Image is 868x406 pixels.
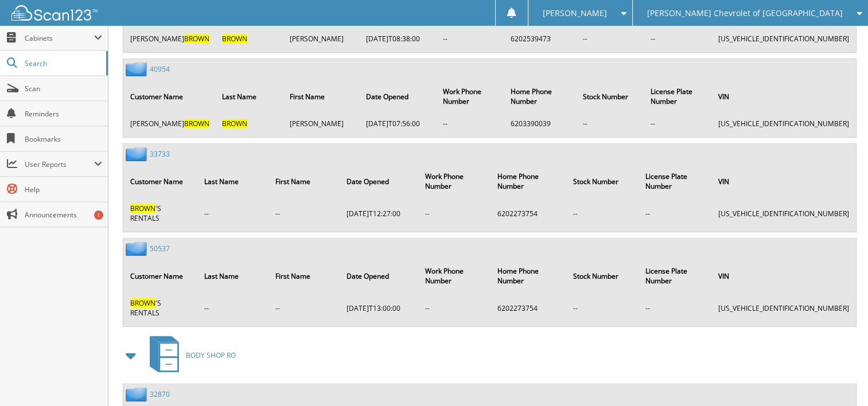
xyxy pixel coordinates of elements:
[124,80,215,113] th: Customer Name
[25,84,102,93] span: Scan
[150,244,170,253] a: 50537
[25,33,94,43] span: Cabinets
[270,165,340,198] th: First Name
[341,259,418,292] th: Date Opened
[640,199,711,228] td: --
[198,294,268,322] td: --
[713,165,855,198] th: VIN
[640,165,711,198] th: License Plate Number
[437,80,504,113] th: Work Phone Number
[126,147,150,161] img: folder2.png
[124,294,197,322] td: 'S RENTALS
[270,199,340,228] td: --
[198,165,268,198] th: Last Name
[713,199,855,228] td: [US_VEHICLE_IDENTIFICATION_NUMBER]
[437,114,504,133] td: --
[647,10,843,17] span: [PERSON_NAME] Chevrolet of [GEOGRAPHIC_DATA]
[645,80,711,113] th: License Plate Number
[713,114,855,133] td: [US_VEHICLE_IDENTIFICATION_NUMBER]
[186,350,236,360] span: BODY SHOP RO
[645,114,711,133] td: --
[713,294,855,322] td: [US_VEHICLE_IDENTIFICATION_NUMBER]
[713,80,855,113] th: VIN
[284,29,359,48] td: [PERSON_NAME]
[419,294,491,322] td: --
[25,210,102,220] span: Announcements
[713,259,855,292] th: VIN
[198,259,268,292] th: Last Name
[222,34,247,44] span: BROWN
[341,165,418,198] th: Date Opened
[124,259,197,292] th: Customer Name
[645,29,711,48] td: --
[11,5,98,21] img: scan123-logo-white.svg
[360,80,435,113] th: Date Opened
[492,199,566,228] td: 6202273754
[360,114,435,133] td: [DATE]T07:56:00
[492,259,566,292] th: Home Phone Number
[216,80,283,113] th: Last Name
[577,114,644,133] td: --
[25,109,102,119] span: Reminders
[130,298,155,308] span: BROWN
[150,64,170,74] a: 40954
[567,165,639,198] th: Stock Number
[341,294,418,322] td: [DATE]T13:00:00
[284,114,359,133] td: [PERSON_NAME]
[492,294,566,322] td: 6202273754
[577,29,644,48] td: --
[124,29,215,48] td: [PERSON_NAME]
[270,294,340,322] td: --
[150,149,170,159] a: 33733
[543,10,607,17] span: [PERSON_NAME]
[640,294,711,322] td: --
[577,80,644,113] th: Stock Number
[126,241,150,256] img: folder2.png
[126,62,150,76] img: folder2.png
[124,114,215,133] td: [PERSON_NAME]
[284,80,359,113] th: First Name
[130,204,155,213] span: BROWN
[184,34,209,44] span: BROWN
[25,159,94,169] span: User Reports
[124,199,197,228] td: 'S RENTALS
[360,29,435,48] td: [DATE]T08:38:00
[150,389,170,399] a: 32870
[567,199,639,228] td: --
[184,119,209,128] span: BROWN
[505,114,576,133] td: 6203390039
[270,259,340,292] th: First Name
[505,80,576,113] th: Home Phone Number
[198,199,268,228] td: --
[811,351,868,406] iframe: Chat Widget
[492,165,566,198] th: Home Phone Number
[25,134,102,144] span: Bookmarks
[126,387,150,401] img: folder2.png
[419,165,491,198] th: Work Phone Number
[567,259,639,292] th: Stock Number
[25,185,102,194] span: Help
[94,210,103,220] div: 1
[640,259,711,292] th: License Plate Number
[341,199,418,228] td: [DATE]T12:27:00
[437,29,504,48] td: --
[505,29,576,48] td: 6202539473
[713,29,855,48] td: [US_VEHICLE_IDENTIFICATION_NUMBER]
[124,165,197,198] th: Customer Name
[419,259,491,292] th: Work Phone Number
[419,199,491,228] td: --
[567,294,639,322] td: --
[25,58,100,68] span: Search
[143,333,236,378] a: BODY SHOP RO
[222,119,247,128] span: BROWN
